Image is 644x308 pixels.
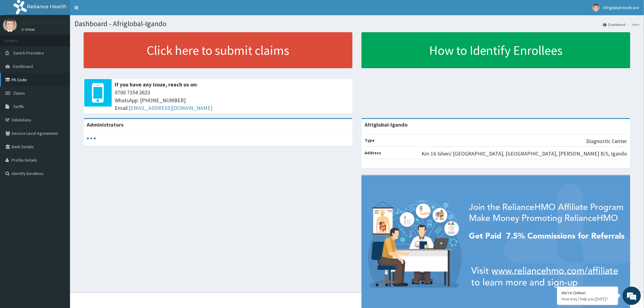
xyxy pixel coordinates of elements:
strong: Afriglobal-Igando [365,121,408,128]
div: We're Online! [562,290,614,296]
svg: audio-loading [87,134,96,143]
a: Click here to submit claims [84,32,352,68]
p: Afriglobal medicare [21,20,68,25]
a: Dashboard [603,22,626,27]
a: How to Identify Enrollees [362,32,630,68]
b: Administrators [87,121,124,128]
span: Switch Providers [13,50,44,56]
span: Dashboard [13,64,33,69]
img: User Image [3,18,17,32]
b: Address [365,150,381,156]
p: Diagnostic Center [586,137,627,145]
span: Tariffs [13,104,24,109]
a: [EMAIL_ADDRESS][DOMAIN_NAME] [129,104,212,111]
b: Type [365,138,375,143]
li: Here [626,22,639,27]
span: Afriglobal medicare [604,5,639,10]
span: 0700 7354 2623 WhatsApp: [PHONE_NUMBER] Email: [115,89,349,112]
img: User Image [592,4,600,12]
a: Online [21,27,36,32]
h1: Dashboard - Afriglobal-Igando [75,20,639,28]
p: Km 16 Isheri/ [GEOGRAPHIC_DATA], [GEOGRAPHIC_DATA], [PERSON_NAME] B/S, Igando [422,150,627,158]
p: How may I help you today? [562,296,614,302]
span: Claims [13,90,25,96]
b: If you have any issue, reach us on: [115,81,198,88]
